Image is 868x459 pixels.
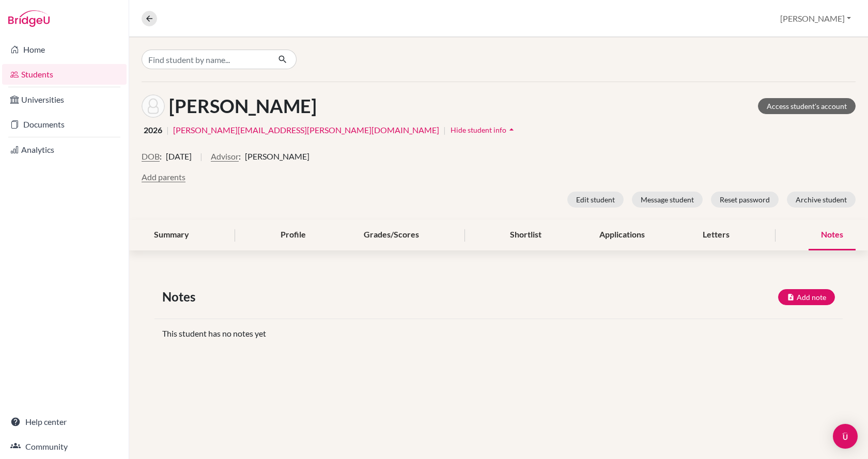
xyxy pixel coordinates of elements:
button: Archive student [787,192,856,208]
a: Help center [2,411,127,432]
a: Students [2,64,127,85]
a: [PERSON_NAME][EMAIL_ADDRESS][PERSON_NAME][DOMAIN_NAME] [173,124,439,136]
button: Add parents [142,171,185,183]
a: Access student's account [758,98,856,114]
button: [PERSON_NAME] [776,9,856,28]
span: : [239,150,241,163]
div: Notes [809,220,856,250]
span: | [200,150,203,171]
input: Find student by name... [142,50,270,69]
img: Bridge-U [8,10,50,27]
h1: [PERSON_NAME] [169,95,317,117]
div: Profile [268,220,318,250]
a: Community [2,436,127,457]
button: DOB [142,150,160,163]
button: Hide student infoarrow_drop_up [450,122,517,138]
span: 2026 [144,124,162,136]
a: Home [2,39,127,60]
button: Advisor [211,150,239,163]
a: Documents [2,114,127,135]
div: Letters [690,220,742,250]
button: Reset password [711,192,779,208]
i: arrow_drop_up [506,124,517,135]
span: [DATE] [166,150,192,163]
div: Shortlist [498,220,554,250]
a: Analytics [2,139,127,160]
span: [PERSON_NAME] [245,150,309,163]
div: Applications [587,220,657,250]
span: : [160,150,162,163]
button: Message student [632,192,703,208]
div: Grades/Scores [351,220,431,250]
span: Notes [162,288,199,306]
span: | [443,124,446,136]
div: Open Intercom Messenger [833,424,858,449]
button: Add note [778,289,835,305]
a: Universities [2,89,127,110]
span: | [166,124,169,136]
button: Edit student [567,192,624,208]
div: Summary [142,220,202,250]
div: This student has no notes yet [154,327,843,340]
img: Leó Takács's avatar [142,94,165,118]
span: Hide student info [451,125,506,134]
